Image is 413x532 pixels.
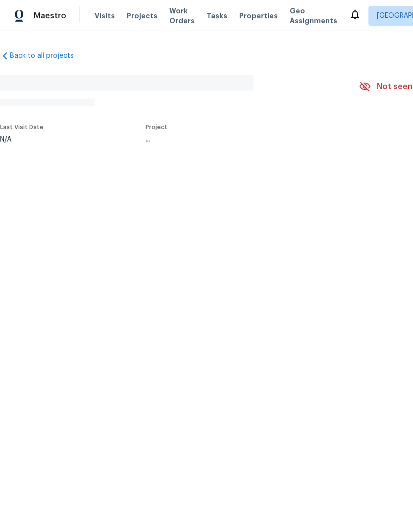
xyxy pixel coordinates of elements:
[290,6,337,26] span: Geo Assignments
[127,11,157,21] span: Projects
[34,11,66,21] span: Maestro
[95,11,115,21] span: Visits
[146,124,167,130] span: Project
[169,6,195,26] span: Work Orders
[239,11,278,21] span: Properties
[206,12,227,19] span: Tasks
[146,136,336,143] div: ...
